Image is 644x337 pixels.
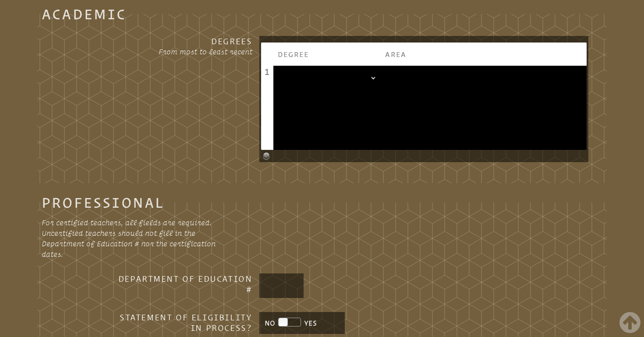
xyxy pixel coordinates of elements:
h3: Statement of Eligibility in process? [112,312,252,333]
span: 1 [264,67,271,77]
select: persons_degrees[row_new_0][col_id_87] [277,73,377,83]
h3: Degrees [112,36,252,46]
p: For certified teachers, all fields are required. Uncertified teachers should not fill in the Depa... [42,217,220,259]
legend: Professional [42,197,164,208]
h3: Department of Education # [112,273,252,294]
li: YES [301,318,317,328]
a: Add Row [262,151,587,160]
p: From most to least recent [112,46,252,57]
th: Degree [273,43,381,66]
li: NO [265,318,278,328]
legend: Academic [42,9,127,19]
th: Area [381,43,587,66]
